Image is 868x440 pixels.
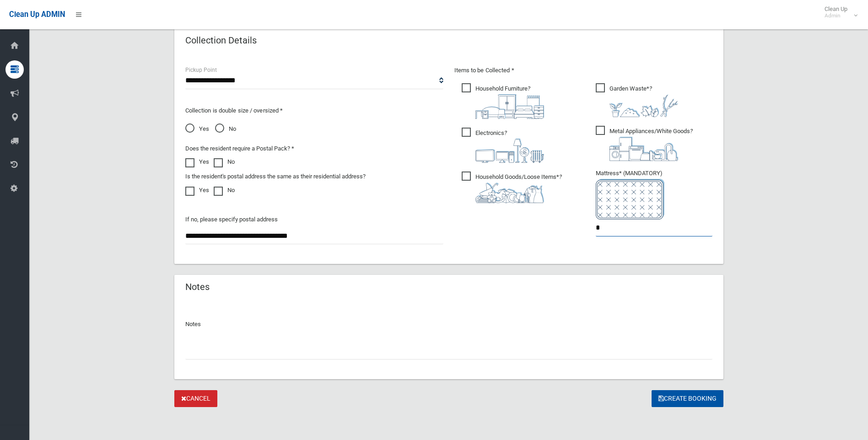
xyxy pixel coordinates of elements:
label: Is the resident's postal address the same as their residential address? [185,171,366,182]
img: 394712a680b73dbc3d2a6a3a7ffe5a07.png [475,139,544,163]
button: Create Booking [652,390,723,407]
img: 36c1b0289cb1767239cdd3de9e694f19.png [609,137,678,161]
span: Metal Appliances/White Goods [596,126,693,161]
span: No [215,123,236,134]
i: ? [475,85,544,119]
label: If no, please specify postal address [185,214,278,225]
span: Clean Up [820,5,857,19]
img: b13cc3517677393f34c0a387616ef184.png [475,182,544,203]
img: 4fd8a5c772b2c999c83690221e5242e0.png [609,94,678,117]
label: No [214,156,235,167]
label: Yes [185,156,209,167]
p: Items to be Collected * [454,65,712,76]
a: Cancel [174,390,217,407]
img: e7408bece873d2c1783593a074e5cb2f.png [596,179,664,220]
header: Notes [174,278,221,296]
i: ? [609,128,693,161]
span: Household Goods/Loose Items* [462,172,562,203]
i: ? [609,85,678,117]
span: Yes [185,123,209,134]
label: Does the resident require a Postal Pack? * [185,143,294,154]
label: No [214,185,235,196]
header: Collection Details [174,32,268,49]
span: Clean Up ADMIN [9,10,65,19]
img: aa9efdbe659d29b613fca23ba79d85cb.png [475,94,544,119]
span: Household Furniture [462,83,544,119]
i: ? [475,173,562,203]
i: ? [475,129,544,163]
span: Garden Waste* [596,83,678,117]
p: Collection is double size / oversized * [185,105,443,116]
span: Electronics [462,128,544,163]
span: Mattress* (MANDATORY) [596,170,712,220]
small: Admin [825,12,847,19]
p: Notes [185,319,712,330]
label: Yes [185,185,209,196]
